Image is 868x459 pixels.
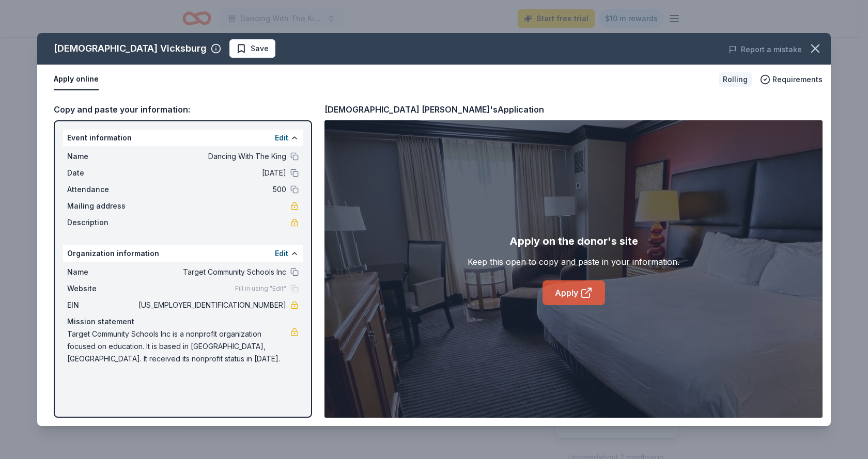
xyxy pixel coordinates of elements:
span: 500 [136,183,286,196]
span: Mailing address [67,200,136,212]
span: Save [251,42,269,55]
a: Apply [542,280,605,305]
span: Requirements [772,73,823,86]
button: Edit [275,132,288,144]
span: Target Community Schools Inc [136,266,286,278]
div: Organization information [63,245,303,262]
button: Report a mistake [729,43,802,56]
span: Dancing With The King [136,150,286,163]
span: [DATE] [136,167,286,179]
div: Copy and paste your information: [54,103,312,116]
div: Mission statement [67,315,299,328]
button: Edit [275,247,288,260]
span: Name [67,266,136,278]
span: Target Community Schools Inc is a nonprofit organization focused on education. It is based in [GE... [67,328,290,365]
span: Attendance [67,183,136,196]
span: Date [67,167,136,179]
div: Apply on the donor's site [509,233,638,249]
div: [DEMOGRAPHIC_DATA] [PERSON_NAME]'s Application [324,103,544,116]
span: EIN [67,299,136,311]
span: Description [67,216,136,229]
div: Rolling [719,72,752,87]
button: Requirements [760,73,823,86]
div: [DEMOGRAPHIC_DATA] Vicksburg [54,40,207,57]
button: Apply online [54,69,99,90]
span: [US_EMPLOYER_IDENTIFICATION_NUMBER] [136,299,286,311]
button: Save [229,39,275,58]
span: Name [67,150,136,163]
span: Website [67,282,136,295]
div: Keep this open to copy and paste in your information. [468,256,679,268]
div: Event information [63,130,303,146]
span: Fill in using "Edit" [235,284,286,293]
